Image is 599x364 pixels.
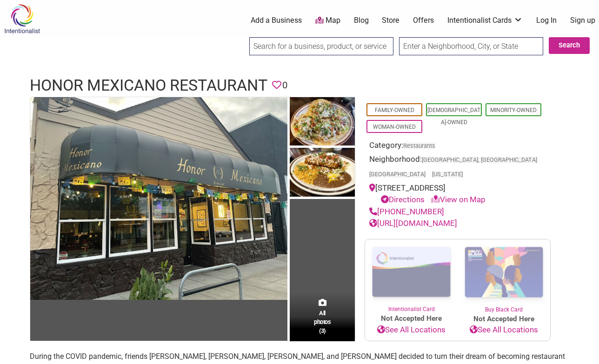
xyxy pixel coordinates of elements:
span: All photos (3) [314,309,331,335]
a: Family-Owned [375,107,414,113]
span: [GEOGRAPHIC_DATA], [GEOGRAPHIC_DATA] [422,157,537,163]
input: Search for a business, product, or service [249,37,393,55]
a: Minority-Owned [490,107,537,113]
a: Store [382,15,399,26]
a: Directions [381,195,425,204]
span: [GEOGRAPHIC_DATA] [369,172,426,178]
div: Neighborhood: [369,153,546,182]
button: Search [549,37,590,54]
a: Sign up [570,15,595,26]
a: [DEMOGRAPHIC_DATA]-Owned [427,107,480,126]
a: Intentionalist Cards [447,15,523,26]
span: [US_STATE] [432,172,463,178]
a: Log In [536,15,557,26]
a: Add a Business [251,15,302,26]
span: Not Accepted Here [365,313,458,324]
div: [STREET_ADDRESS] [369,182,546,206]
a: [URL][DOMAIN_NAME] [369,218,457,228]
a: Buy Black Card [458,239,550,314]
h1: Honor Mexicano Restaurant [30,74,267,97]
div: Category: [369,139,546,154]
a: View on Map [431,195,486,204]
img: Intentionalist Card [365,239,458,305]
input: Enter a Neighborhood, City, or State [399,37,543,55]
a: See All Locations [458,324,550,336]
a: [PHONE_NUMBER] [369,207,444,216]
a: Blog [354,15,369,26]
img: Buy Black Card [458,239,550,305]
a: Restaurants [403,142,435,149]
a: Intentionalist Card [365,239,458,313]
span: Not Accepted Here [458,314,550,324]
a: Woman-Owned [373,124,416,130]
span: 0 [282,78,287,93]
a: Map [315,15,340,26]
a: See All Locations [365,324,458,336]
a: Offers [413,15,434,26]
